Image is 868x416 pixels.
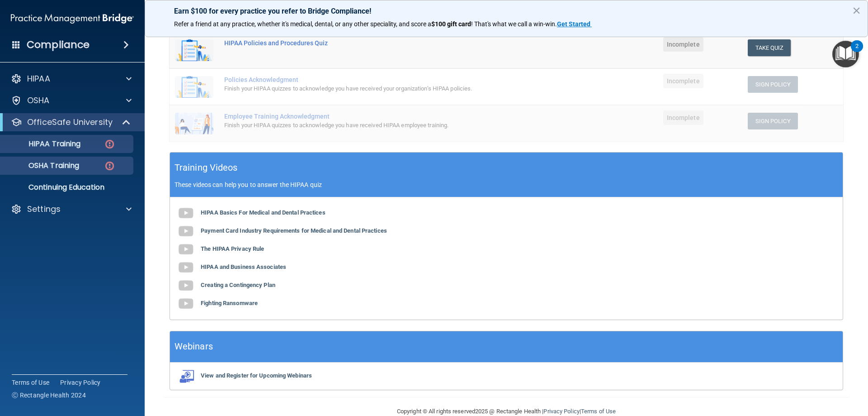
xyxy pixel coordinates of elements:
[177,258,195,277] img: gray_youtube_icon.38fcd6cc.png
[104,160,115,172] img: danger-circle.6113f641.png
[557,20,592,28] a: Get Started
[201,282,275,288] b: Creating a Contingency Plan
[27,38,90,51] h4: Compliance
[748,113,798,129] button: Sign Policy
[543,408,579,415] a: Privacy Policy
[557,20,590,28] strong: Get Started
[12,391,86,400] span: Ⓒ Rectangle Health 2024
[177,295,195,313] img: gray_youtube_icon.38fcd6cc.png
[224,39,547,47] div: HIPAA Policies and Procedures Quiz
[201,245,264,252] b: The HIPAA Privacy Rule
[12,378,49,387] a: Terms of Use
[27,73,50,84] p: HIPAA
[471,20,557,28] span: ! That's what we call a win-win.
[27,117,113,128] p: OfficeSafe University
[175,160,238,176] h5: Training Videos
[581,408,616,415] a: Terms of Use
[224,76,547,83] div: Policies Acknowledgment
[201,263,286,270] b: HIPAA and Business Associates
[177,204,195,222] img: gray_youtube_icon.38fcd6cc.png
[11,73,132,84] a: HIPAA
[60,378,101,387] a: Privacy Policy
[177,277,195,295] img: gray_youtube_icon.38fcd6cc.png
[224,113,547,120] div: Employee Training Acknowledgment
[177,240,195,258] img: gray_youtube_icon.38fcd6cc.png
[663,74,703,88] span: Incomplete
[174,20,431,28] span: Refer a friend at any practice, whether it's medical, dental, or any other speciality, and score a
[663,110,703,125] span: Incomplete
[832,41,859,67] button: Open Resource Center, 2 new notifications
[201,227,387,234] b: Payment Card Industry Requirements for Medical and Dental Practices
[201,372,312,379] b: View and Register for Upcoming Webinars
[855,46,859,58] div: 2
[852,3,861,18] button: Close
[6,161,79,170] p: OSHA Training
[6,183,129,192] p: Continuing Education
[748,76,798,93] button: Sign Policy
[11,204,132,215] a: Settings
[177,222,195,240] img: gray_youtube_icon.38fcd6cc.png
[663,37,703,52] span: Incomplete
[11,117,131,128] a: OfficeSafe University
[6,139,80,148] p: HIPAA Training
[201,209,325,216] b: HIPAA Basics For Medical and Dental Practices
[431,20,471,28] strong: $100 gift card
[11,10,134,28] img: PMB logo
[748,39,791,56] button: Take Quiz
[224,83,547,94] div: Finish your HIPAA quizzes to acknowledge you have received your organization’s HIPAA policies.
[175,339,213,354] h5: Webinars
[175,181,838,188] p: These videos can help you to answer the HIPAA quiz
[177,369,195,383] img: webinarIcon.c7ebbf15.png
[174,7,839,15] p: Earn $100 for every practice you refer to Bridge Compliance!
[224,120,547,131] div: Finish your HIPAA quizzes to acknowledge you have received HIPAA employee training.
[27,95,50,106] p: OSHA
[11,95,132,106] a: OSHA
[27,204,61,215] p: Settings
[104,139,115,150] img: danger-circle.6113f641.png
[201,300,258,306] b: Fighting Ransomware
